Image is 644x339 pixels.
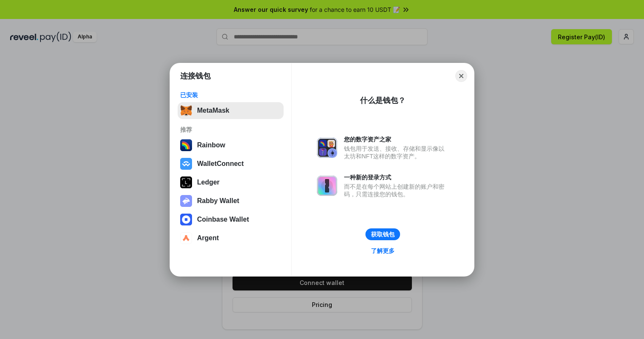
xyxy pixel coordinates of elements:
img: svg+xml,%3Csvg%20xmlns%3D%22http%3A%2F%2Fwww.w3.org%2F2000%2Fsvg%22%20fill%3D%22none%22%20viewBox... [317,176,337,196]
div: Coinbase Wallet [197,216,249,223]
img: svg+xml,%3Csvg%20fill%3D%22none%22%20height%3D%2233%22%20viewBox%3D%220%200%2035%2033%22%20width%... [180,105,192,117]
div: Argent [197,234,219,242]
h1: 连接钱包 [180,71,211,81]
div: 而不是在每个网站上创建新的账户和密码，只需连接您的钱包。 [344,183,449,198]
img: svg+xml,%3Csvg%20width%3D%22120%22%20height%3D%22120%22%20viewBox%3D%220%200%20120%20120%22%20fil... [180,139,192,151]
div: Rabby Wallet [197,197,239,205]
button: Close [455,70,467,82]
a: 了解更多 [366,245,400,256]
div: 什么是钱包？ [360,95,406,106]
button: Coinbase Wallet [178,211,284,228]
div: Rainbow [197,141,225,149]
img: svg+xml,%3Csvg%20width%3D%2228%22%20height%3D%2228%22%20viewBox%3D%220%200%2028%2028%22%20fill%3D... [180,158,192,170]
div: MetaMask [197,107,229,114]
img: svg+xml,%3Csvg%20xmlns%3D%22http%3A%2F%2Fwww.w3.org%2F2000%2Fsvg%22%20fill%3D%22none%22%20viewBox... [180,195,192,207]
img: svg+xml,%3Csvg%20width%3D%2228%22%20height%3D%2228%22%20viewBox%3D%220%200%2028%2028%22%20fill%3D... [180,214,192,225]
img: svg+xml,%3Csvg%20xmlns%3D%22http%3A%2F%2Fwww.w3.org%2F2000%2Fsvg%22%20fill%3D%22none%22%20viewBox... [317,138,337,158]
button: Ledger [178,174,284,191]
img: svg+xml,%3Csvg%20width%3D%2228%22%20height%3D%2228%22%20viewBox%3D%220%200%2028%2028%22%20fill%3D... [180,232,192,244]
div: 您的数字资产之家 [344,136,449,143]
div: 获取钱包 [371,231,395,238]
div: 钱包用于发送、接收、存储和显示像以太坊和NFT这样的数字资产。 [344,145,449,160]
div: Ledger [197,179,219,186]
img: svg+xml,%3Csvg%20xmlns%3D%22http%3A%2F%2Fwww.w3.org%2F2000%2Fsvg%22%20width%3D%2228%22%20height%3... [180,176,192,188]
div: WalletConnect [197,160,244,168]
button: Rainbow [178,137,284,154]
button: 获取钱包 [365,228,400,240]
button: MetaMask [178,102,284,119]
div: 一种新的登录方式 [344,174,449,181]
div: 已安装 [180,91,281,99]
button: WalletConnect [178,155,284,172]
div: 了解更多 [371,247,395,255]
button: Rabby Wallet [178,193,284,209]
button: Argent [178,230,284,247]
div: 推荐 [180,126,281,133]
